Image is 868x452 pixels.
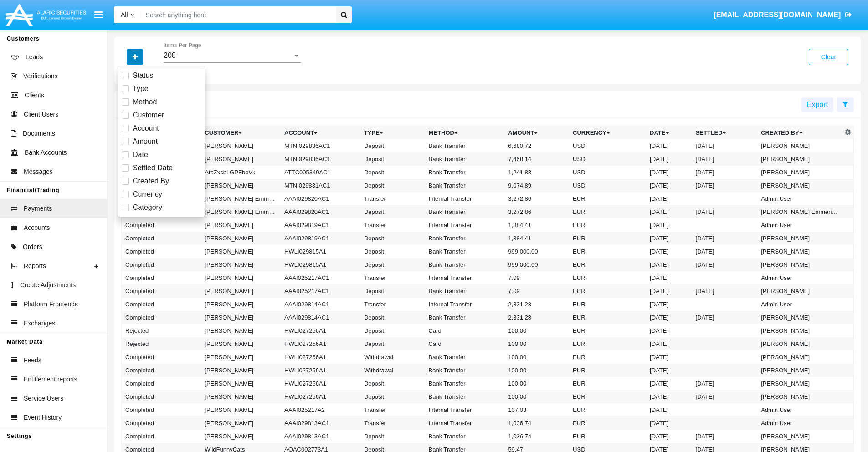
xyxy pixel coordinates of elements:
td: Completed [122,258,201,271]
span: [EMAIL_ADDRESS][DOMAIN_NAME] [714,11,841,19]
td: Completed [122,416,201,430]
td: HWLI027256A1 [281,350,360,364]
span: Create Adjustments [20,280,76,290]
td: USD [569,152,646,166]
td: Internal Transfer [425,298,505,311]
td: [PERSON_NAME] [201,377,281,390]
td: Completed [122,390,201,403]
td: [DATE] [692,377,757,390]
span: Bank Accounts [25,148,67,157]
td: [PERSON_NAME] [757,179,842,192]
td: Completed [122,298,201,311]
td: [PERSON_NAME] [201,364,281,377]
td: Internal Transfer [425,192,505,205]
td: Completed [122,403,201,416]
td: [PERSON_NAME] [201,284,281,298]
td: USD [569,179,646,192]
td: AAAI029814AC1 [281,311,360,324]
th: Settled [692,126,757,140]
td: [PERSON_NAME] [201,324,281,337]
span: Documents [23,129,55,138]
td: 1,384.41 [504,232,569,245]
td: EUR [569,377,646,390]
span: Clients [25,91,44,100]
td: [DATE] [646,298,692,311]
a: [EMAIL_ADDRESS][DOMAIN_NAME] [709,2,857,28]
td: [PERSON_NAME] [201,232,281,245]
td: Completed [122,430,201,443]
td: 7.09 [504,284,569,298]
td: [PERSON_NAME] [757,364,842,377]
td: Completed [122,364,201,377]
td: 100.00 [504,390,569,403]
td: AAAI029820AC1 [281,205,360,218]
td: [DATE] [646,337,692,350]
th: Method [425,126,505,140]
td: [DATE] [692,258,757,271]
span: Created By [133,176,169,187]
td: Completed [122,377,201,390]
td: [PERSON_NAME] [757,350,842,364]
td: Deposit [360,377,425,390]
td: Card [425,337,505,350]
td: EUR [569,337,646,350]
td: Completed [122,311,201,324]
td: [DATE] [646,166,692,179]
span: Amount [133,136,158,147]
td: EUR [569,416,646,430]
td: [DATE] [646,324,692,337]
td: AAAI025217AC1 [281,284,360,298]
td: [PERSON_NAME] [201,350,281,364]
td: [DATE] [646,284,692,298]
span: Client Users [24,110,58,119]
td: [PERSON_NAME] [201,337,281,350]
td: Bank Transfer [425,258,505,271]
td: [PERSON_NAME] [201,139,281,152]
td: Admin User [757,218,842,232]
span: Date [133,149,148,160]
td: Deposit [360,258,425,271]
input: Search [141,6,333,23]
td: Deposit [360,205,425,218]
td: HWLI027256A1 [281,324,360,337]
td: Transfer [360,271,425,284]
td: EUR [569,430,646,443]
span: Currency [133,189,162,200]
td: Deposit [360,324,425,337]
td: [DATE] [646,232,692,245]
td: [DATE] [646,311,692,324]
td: HWLI027256A1 [281,337,360,350]
td: EUR [569,324,646,337]
td: Completed [122,284,201,298]
td: ATTC005340AC1 [281,166,360,179]
td: Deposit [360,152,425,166]
td: [PERSON_NAME] EmmerichSufficientFunds [201,192,281,205]
a: All [114,10,141,20]
td: Admin User [757,403,842,416]
td: Internal Transfer [425,271,505,284]
td: Completed [122,218,201,232]
span: Export [807,101,828,108]
td: [DATE] [646,179,692,192]
td: Rejected [122,324,201,337]
td: [DATE] [692,430,757,443]
td: 7,468.14 [504,152,569,166]
td: [DATE] [646,350,692,364]
td: Deposit [360,232,425,245]
th: Amount [504,126,569,140]
td: Bank Transfer [425,245,505,258]
td: Admin User [757,416,842,430]
td: [PERSON_NAME] [757,166,842,179]
td: [DATE] [692,152,757,166]
td: Bank Transfer [425,390,505,403]
td: AtbZxsbLGPFboVk [201,166,281,179]
td: [PERSON_NAME] [201,152,281,166]
td: Rejected [122,337,201,350]
td: Completed [122,232,201,245]
td: Bank Transfer [425,152,505,166]
span: Exchanges [24,319,55,328]
td: AAAI029819AC1 [281,232,360,245]
td: [DATE] [646,205,692,218]
td: 100.00 [504,364,569,377]
td: [DATE] [646,377,692,390]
